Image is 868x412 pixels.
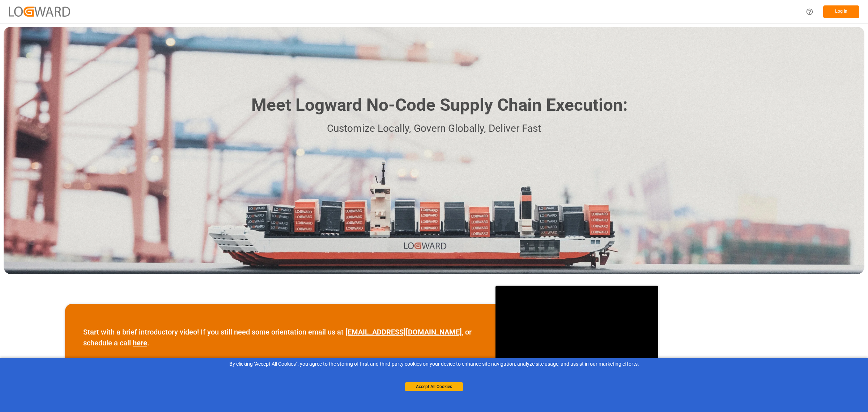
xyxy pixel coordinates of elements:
p: Start with a brief introductory video! If you still need some orientation email us at , or schedu... [83,327,477,348]
div: By clicking "Accept All Cookies”, you agree to the storing of first and third-party cookies on yo... [5,360,863,368]
button: Help Center [801,4,818,20]
button: Log In [823,5,859,18]
img: Logward_new_orange.png [9,7,70,16]
a: [EMAIL_ADDRESS][DOMAIN_NAME] [345,328,462,336]
button: Accept All Cookies [405,382,463,391]
a: here [133,339,147,347]
p: Customize Locally, Govern Globally, Deliver Fast [241,121,627,137]
h1: Meet Logward No-Code Supply Chain Execution: [251,92,627,118]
